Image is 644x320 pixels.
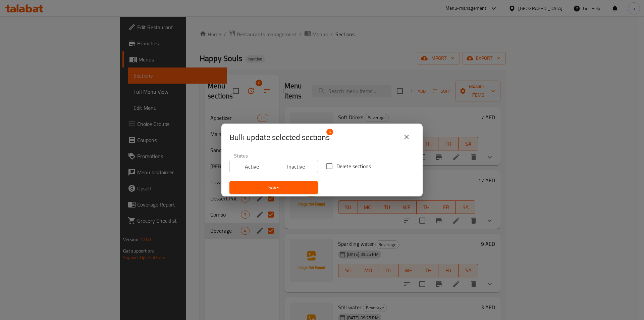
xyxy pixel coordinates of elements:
span: Selected section count [229,132,330,143]
span: Delete sections [336,162,371,170]
span: 6 [326,129,333,135]
button: Inactive [274,160,318,173]
span: Active [232,162,271,172]
span: Save [235,183,313,192]
span: Inactive [277,162,316,172]
button: Active [229,160,274,173]
button: Save [229,181,318,194]
button: close [398,129,415,145]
